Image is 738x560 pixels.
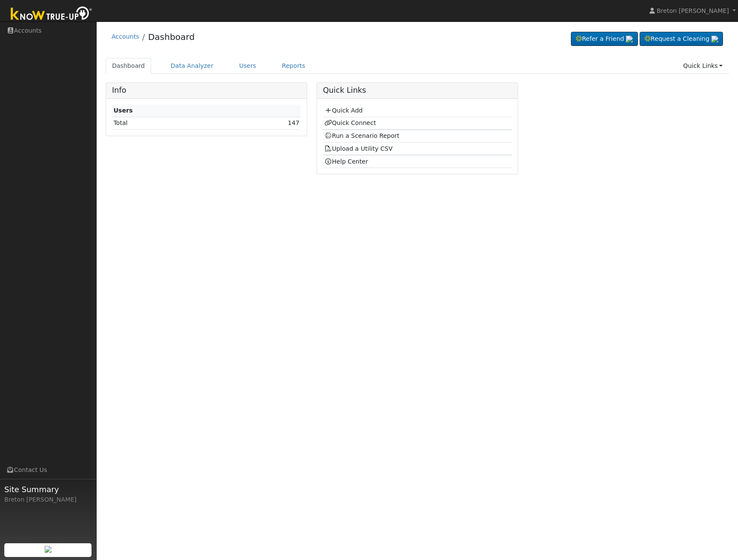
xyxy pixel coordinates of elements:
a: Dashboard [148,32,195,42]
img: retrieve [626,36,633,43]
a: Request a Cleaning [640,32,723,46]
img: retrieve [711,36,718,43]
a: Quick Links [677,58,729,74]
img: Know True-Up [6,5,97,24]
div: Breton [PERSON_NAME] [4,495,92,504]
a: Reports [275,58,311,74]
img: retrieve [45,546,52,553]
a: Refer a Friend [571,32,638,46]
a: Accounts [112,33,139,40]
a: Data Analyzer [164,58,220,74]
span: Site Summary [4,484,92,495]
a: Dashboard [106,58,152,74]
a: Users [233,58,263,74]
span: Breton [PERSON_NAME] [657,7,729,14]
